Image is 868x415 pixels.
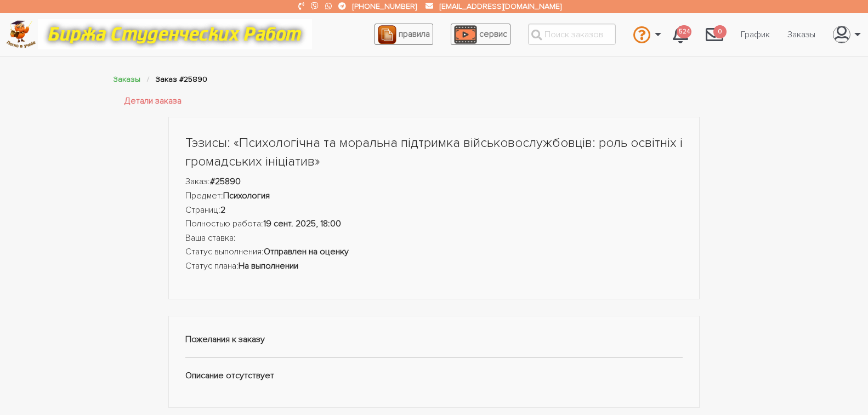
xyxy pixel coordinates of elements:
[239,260,298,271] strong: На выполнении
[440,2,561,11] a: [EMAIL_ADDRESS][DOMAIN_NAME]
[185,189,683,203] li: Предмет:
[38,19,312,49] img: motto-12e01f5a76059d5f6a28199ef077b1f78e012cfde436ab5cf1d4517935686d32.gif
[185,334,265,345] strong: Пожелания к заказу
[677,25,691,39] span: 524
[697,20,732,49] a: 0
[156,73,207,86] li: Заказ #25890
[185,245,683,259] li: Статус выполнения:
[185,217,683,231] li: Полностью работа:
[185,134,683,170] h1: Тэзисы: «Психологічна та моральна підтримка військовослужбовців: роль освітніх і громадських ініц...
[713,25,727,39] span: 0
[732,24,779,45] a: График
[223,190,270,201] strong: Психология
[185,175,683,189] li: Заказ:
[353,2,417,11] a: [PHONE_NUMBER]
[168,316,700,408] div: Описание отсутствует
[185,231,683,246] li: Ваша ставка:
[375,24,433,45] a: правила
[451,24,510,45] a: сервис
[378,25,396,44] img: agreement_icon-feca34a61ba7f3d1581b08bc946b2ec1ccb426f67415f344566775c155b7f62c.png
[185,259,683,274] li: Статус плана:
[263,218,341,229] strong: 19 сент. 2025, 18:00
[779,24,824,45] a: Заказы
[114,75,140,84] a: Заказы
[528,24,616,45] input: Поиск заказов
[264,246,349,257] strong: Отправлен на оценку
[124,94,181,109] a: Детали заказа
[664,20,697,49] a: 524
[185,203,683,218] li: Страниц:
[454,25,477,44] img: play_icon-49f7f135c9dc9a03216cfdbccbe1e3994649169d890fb554cedf0eac35a01ba8.png
[6,20,36,48] img: logo-c4363faeb99b52c628a42810ed6dfb4293a56d4e4775eb116515dfe7f33672af.png
[220,204,225,215] strong: 2
[399,29,430,39] span: правила
[210,176,241,187] strong: #25890
[479,29,507,39] span: сервис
